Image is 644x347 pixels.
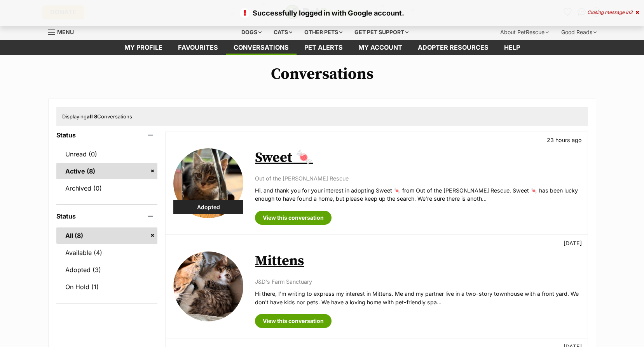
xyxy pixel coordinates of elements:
[255,314,332,328] a: View this conversation
[255,211,332,225] a: View this conversation
[56,245,158,261] a: Available (4)
[410,40,496,55] a: Adopter resources
[170,40,226,55] a: Favourites
[56,279,158,295] a: On Hold (1)
[173,252,243,321] img: Mittens
[556,24,602,40] div: Good Reads
[299,24,348,40] div: Other pets
[62,113,132,120] span: Displaying Conversations
[173,148,243,218] img: Sweet 🍬
[117,40,170,55] a: My profile
[56,146,158,162] a: Unread (0)
[56,262,158,278] a: Adopted (3)
[226,40,297,55] a: conversations
[268,24,298,40] div: Cats
[297,40,351,55] a: Pet alerts
[56,213,158,220] header: Status
[57,29,74,35] span: Menu
[255,290,579,306] p: Hi there, I'm writing to express my interest in Mittens. Me and my partner live in a two-story to...
[48,24,79,38] a: Menu
[255,278,579,286] p: J&D's Farm Sanctuary
[495,24,554,40] div: About PetRescue
[255,174,579,182] p: Out of the [PERSON_NAME] Rescue
[255,252,304,270] a: Mittens
[255,186,579,203] p: Hi, and thank you for your interest in adopting Sweet 🍬 from Out of the [PERSON_NAME] Rescue. Swe...
[349,24,414,40] div: Get pet support
[564,239,582,247] p: [DATE]
[496,40,528,55] a: Help
[87,113,97,120] strong: all 8
[173,200,243,214] div: Adopted
[236,24,267,40] div: Dogs
[255,149,313,167] a: Sweet 🍬
[547,136,582,144] p: 23 hours ago
[56,163,158,179] a: Active (8)
[56,227,158,244] a: All (8)
[56,132,158,139] header: Status
[351,40,410,55] a: My account
[56,180,158,196] a: Archived (0)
